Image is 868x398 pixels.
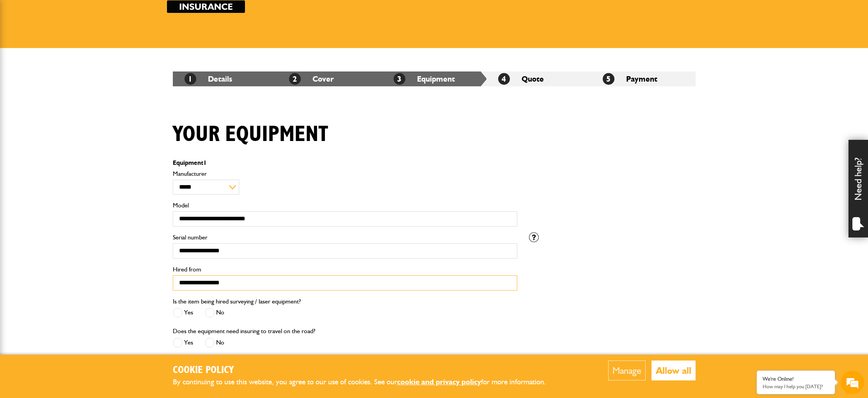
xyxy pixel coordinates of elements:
span: 3 [394,73,405,85]
span: 2 [289,73,301,85]
a: cookie and privacy policy [397,377,481,386]
li: Quote [486,71,591,86]
div: We're Online! [763,376,829,382]
input: Enter your phone number [10,118,142,136]
h2: Cookie Policy [173,364,559,377]
textarea: Type your message and hit 'Enter' [10,141,142,234]
p: By continuing to use this website, you agree to our use of cookies. See our for more information. [173,376,559,388]
label: Does the equipment need insuring to travel on the road? [173,328,315,334]
li: Equipment [382,71,486,86]
p: Equipment [173,160,517,166]
label: Hired from [173,266,517,273]
label: Is the item being hired surveying / laser equipment? [173,298,301,305]
button: Allow all [651,361,696,380]
a: 2Cover [289,74,334,84]
p: How may I help you today? [763,384,829,389]
label: Yes [173,308,193,318]
span: 4 [498,73,510,85]
div: Minimize live chat window [128,4,147,23]
span: 1 [203,159,207,166]
label: Serial number [173,234,517,241]
li: Payment [591,71,696,86]
input: Enter your last name [10,72,142,89]
input: Enter your email address [10,95,142,112]
label: Yes [173,338,193,348]
h1: Your equipment [173,121,328,148]
button: Manage [608,361,646,380]
label: No [205,308,224,318]
div: Need help? [848,140,868,237]
label: Manufacturer [173,171,517,177]
img: d_20077148190_company_1631870298795_20077148190 [13,43,33,54]
span: 5 [603,73,614,85]
a: 1Details [185,74,232,84]
label: No [205,338,224,348]
div: Chat with us now [41,44,131,54]
span: 1 [185,73,196,85]
em: Start Chat [106,241,142,251]
label: Model [173,202,517,209]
